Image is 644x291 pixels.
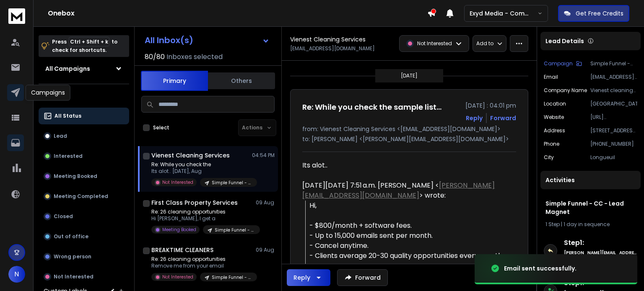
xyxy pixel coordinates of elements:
h1: Onebox [48,8,427,18]
p: Company Name [544,87,587,94]
div: [DATE][DATE] 7:51 a.m. [PERSON_NAME] < > wrote: [302,180,509,201]
p: [GEOGRAPHIC_DATA] [590,100,637,107]
button: Interested [39,148,129,165]
p: website [544,114,564,121]
p: Add to [476,40,493,47]
p: Out of office [54,233,88,240]
p: [EMAIL_ADDRESS][DOMAIN_NAME] [290,45,375,52]
button: Others [208,72,275,90]
img: logo [8,8,25,24]
button: All Status [39,108,129,124]
h6: Step 1 : [564,238,637,248]
p: Simple Funnel - CC - Lead Magnet [212,274,252,281]
p: Exyd Media - Commercial Cleaning [470,9,538,18]
h3: Filters [39,91,129,103]
p: Not Interested [162,179,193,185]
p: Campaign [544,60,573,67]
p: Press to check for shortcuts. [52,38,117,54]
button: All Inbox(s) [138,32,276,49]
h1: Vienest Cleaning Services [151,151,230,160]
button: Not Interested [39,268,129,285]
button: N [8,266,25,283]
p: Simple Funnel - CC - Lead Magnet [215,227,255,233]
p: Phone [544,141,559,147]
p: [EMAIL_ADDRESS][DOMAIN_NAME] [590,74,637,80]
p: [URL][DOMAIN_NAME] [590,114,637,121]
button: Out of office [39,228,129,245]
p: Interested [54,153,83,160]
p: All Status [55,113,81,119]
p: [STREET_ADDRESS][PERSON_NAME] [590,127,637,134]
button: Meeting Completed [39,188,129,205]
p: Not Interested [54,273,93,280]
p: city [544,154,554,161]
p: Hi [PERSON_NAME], I get a [151,215,252,222]
p: location [544,100,566,107]
div: Reply [293,273,310,282]
p: Get Free Credits [576,9,623,18]
p: Closed [54,213,73,220]
p: address [544,127,565,134]
p: Not Interested [417,40,452,47]
button: Get Free Credits [558,5,629,22]
h1: All Campaigns [45,64,90,73]
span: 1 Step [545,221,560,228]
label: Select [153,124,169,131]
h3: Inboxes selected [166,52,223,62]
p: Vienest cleaning services [590,87,637,94]
p: to: [PERSON_NAME] <[PERSON_NAME][EMAIL_ADDRESS][DOMAIN_NAME]> [302,135,516,143]
h1: All Inbox(s) [145,36,193,44]
p: Remove me from your email [151,263,252,269]
p: Not Interested [162,274,193,280]
button: Primary [141,71,208,91]
div: | [545,221,636,228]
div: - Up to 15,000 emails sent per month. [309,231,509,241]
div: Email sent successfully. [504,264,576,273]
p: Meeting Booked [162,227,196,233]
div: Forward [490,114,516,122]
p: Simple Funnel - CC - Lead Magnet [212,180,252,186]
button: Reply [287,269,330,286]
a: [PERSON_NAME][EMAIL_ADDRESS][DOMAIN_NAME] [302,180,495,200]
p: 09 Aug [256,199,275,206]
div: Hi, [309,201,509,211]
p: [DATE] [401,72,418,79]
p: Lead [54,133,67,139]
h1: Simple Funnel - CC - Lead Magnet [545,199,636,216]
button: All Campaigns [39,60,129,77]
div: Campaigns [26,85,70,100]
p: Meeting Completed [54,193,108,200]
p: Re: 26 cleaning opportunities [151,209,252,215]
p: Email [544,74,558,80]
div: - $800/month + software fees. [309,221,509,231]
p: 09 Aug [256,247,275,253]
p: Its alot.. [DATE], Aug [151,168,252,175]
div: - Cancel anytime. [309,241,509,251]
p: Wrong person [54,253,91,260]
p: from: Vienest Cleaning Services <[EMAIL_ADDRESS][DOMAIN_NAME]> [302,125,516,133]
button: Lead [39,128,129,144]
p: Meeting Booked [54,173,97,180]
span: 1 day in sequence [563,221,610,228]
p: Simple Funnel - CC - Lead Magnet [590,60,637,67]
button: Wrong person [39,248,129,265]
h1: First Class Property Services [151,198,238,207]
button: Closed [39,208,129,225]
p: [PHONE_NUMBER] [590,141,637,147]
h1: Re: While you check the sample list… [302,101,441,113]
button: Forward [337,269,388,286]
p: [DATE] : 04:01 pm [465,101,516,110]
button: Campaign [544,60,582,67]
p: Re: 26 cleaning opportunities [151,256,252,263]
h1: BREAKTIME CLEANERS [151,246,213,254]
p: 04:54 PM [252,152,275,159]
span: 80 / 80 [145,52,165,62]
h1: Vienest Cleaning Services [290,35,366,44]
p: Longueuil [590,154,637,161]
div: Activities [540,171,641,189]
div: - Clients average 20-30 quality opportunities every month. [309,251,509,261]
button: Meeting Booked [39,168,129,185]
div: Its alot.. [302,160,509,170]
